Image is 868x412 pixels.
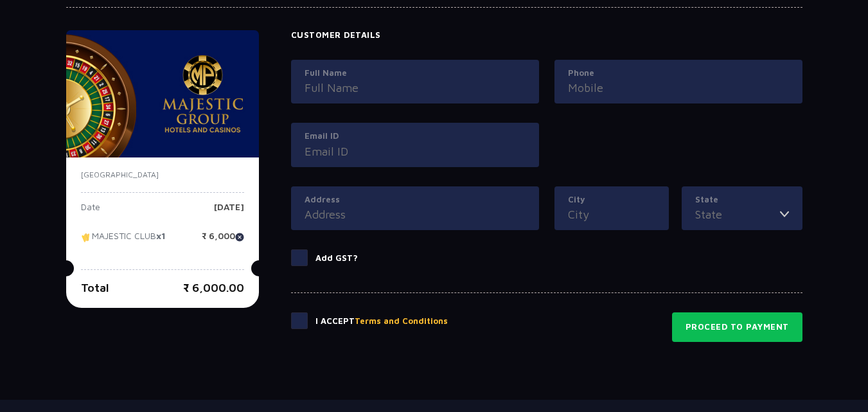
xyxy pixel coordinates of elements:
[81,231,92,243] img: tikcet
[305,130,526,143] label: Email ID
[305,206,526,223] input: Address
[81,169,244,181] p: [GEOGRAPHIC_DATA]
[568,79,789,96] input: Mobile
[315,252,358,265] p: Add GST?
[66,30,259,157] img: majesticPride-banner
[202,231,244,251] p: ₹ 6,000
[695,193,789,206] label: State
[355,315,448,328] button: Terms and Conditions
[695,206,780,223] input: State
[672,312,802,342] button: Proceed to Payment
[156,231,166,242] strong: x1
[315,315,448,328] p: I Accept
[305,143,526,160] input: Email ID
[81,202,100,222] p: Date
[568,206,655,223] input: City
[81,279,109,296] p: Total
[214,202,244,222] p: [DATE]
[291,30,802,40] h4: Customer Details
[305,79,526,96] input: Full Name
[183,279,244,296] p: ₹ 6,000.00
[568,193,655,206] label: City
[568,67,789,80] label: Phone
[81,231,166,251] p: MAJESTIC CLUB
[305,193,526,206] label: Address
[305,67,526,80] label: Full Name
[780,206,789,223] img: toggler icon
